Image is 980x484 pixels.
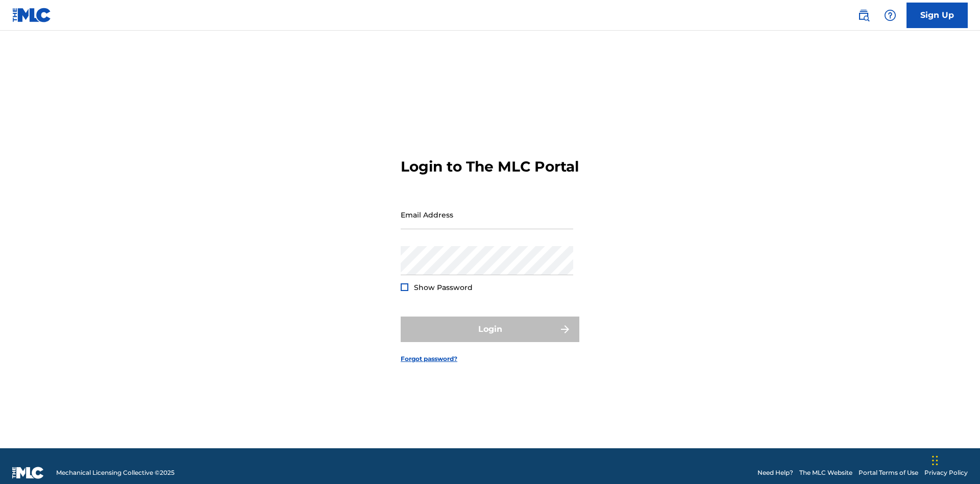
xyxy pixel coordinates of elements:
[12,467,44,479] img: logo
[857,9,870,21] img: search
[859,468,918,477] a: Portal Terms of Use
[757,468,793,477] a: Need Help?
[932,445,938,476] div: Drag
[884,9,896,21] img: help
[56,468,175,477] span: Mechanical Licensing Collective © 2025
[401,158,579,176] h3: Login to The MLC Portal
[906,3,968,28] a: Sign Up
[12,8,52,22] img: MLC Logo
[929,435,980,484] iframe: Chat Widget
[880,5,900,26] div: Help
[853,5,874,26] a: Public Search
[401,354,457,364] a: Forgot password?
[924,468,968,477] a: Privacy Policy
[414,283,473,292] span: Show Password
[799,468,852,477] a: The MLC Website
